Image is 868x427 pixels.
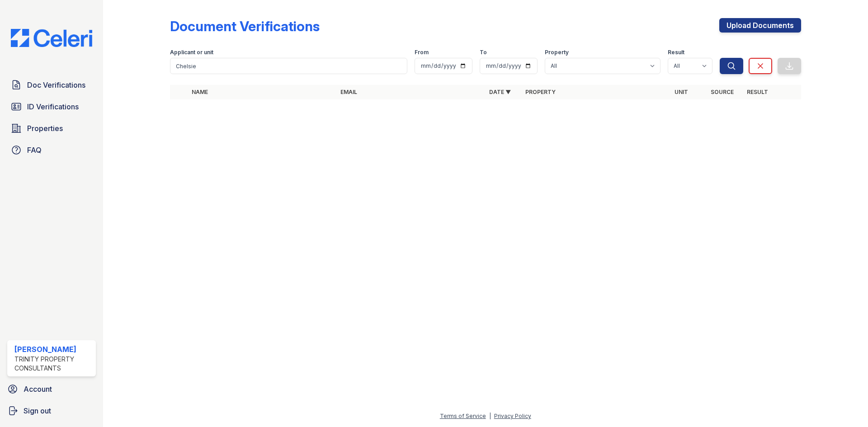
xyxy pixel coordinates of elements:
[7,98,96,116] a: ID Verifications
[27,101,79,112] span: ID Verifications
[747,89,768,95] a: Result
[7,76,96,94] a: Doc Verifications
[480,49,487,56] label: To
[4,380,99,398] a: Account
[545,49,569,56] label: Property
[440,413,486,419] a: Terms of Service
[170,58,407,74] input: Search by name, email, or unit number
[340,89,357,95] a: Email
[415,49,429,56] label: From
[24,384,52,394] span: Account
[7,141,96,159] a: FAQ
[14,344,92,355] div: [PERSON_NAME]
[170,18,320,34] div: Document Verifications
[7,119,96,137] a: Properties
[494,413,531,419] a: Privacy Policy
[24,405,51,416] span: Sign out
[170,49,213,56] label: Applicant or unit
[525,89,556,95] a: Property
[4,402,99,420] a: Sign out
[668,49,684,56] label: Result
[711,89,734,95] a: Source
[27,80,85,90] span: Doc Verifications
[675,89,688,95] a: Unit
[27,145,42,155] span: FAQ
[4,29,99,47] img: CE_Logo_Blue-a8612792a0a2168367f1c8372b55b34899dd931a85d93a1a3d3e32e68fde9ad4.png
[489,413,491,419] div: |
[27,123,63,134] span: Properties
[719,18,801,33] a: Upload Documents
[489,89,511,95] a: Date ▼
[192,89,208,95] a: Name
[14,355,92,373] div: Trinity Property Consultants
